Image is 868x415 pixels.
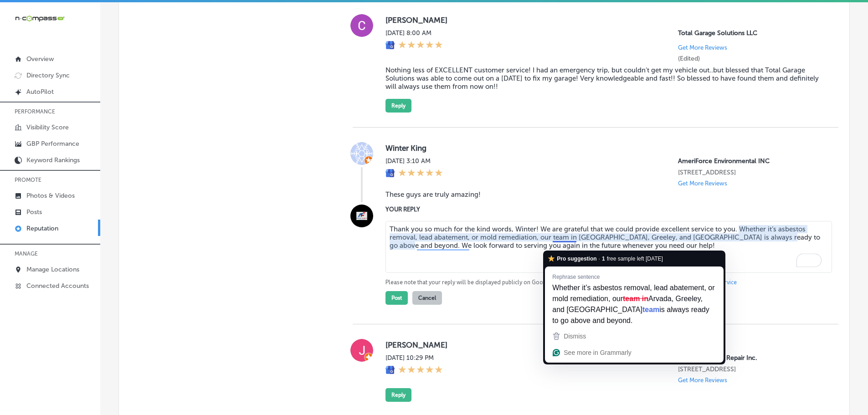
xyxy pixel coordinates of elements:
button: Post [385,291,408,305]
p: 11455 W Interstate 70 Frontage Rd [678,169,824,176]
p: AmeriForce Environmental INC [678,157,824,165]
label: [DATE] 8:00 AM [385,29,443,37]
p: AutoPilot [26,88,54,96]
p: Overview [26,55,54,63]
blockquote: These guys are truly amazing! [385,190,824,199]
p: 1228 Edgefield Rd [678,365,824,373]
p: Get More Reviews [678,44,727,51]
p: Photos & Videos [26,192,75,200]
p: Please note that your reply will be displayed publicly on Google and must comply with Google's lo... [385,278,824,287]
button: Reply [385,388,411,402]
p: Palmetto Diesel Repair Inc. [678,354,824,362]
label: [DATE] 3:10 AM [385,157,443,165]
p: Directory Sync [26,72,70,79]
label: [PERSON_NAME] [385,15,824,25]
p: Reputation [26,225,58,232]
p: Connected Accounts [26,282,89,290]
img: 660ab0bf-5cc7-4cb8-ba1c-48b5ae0f18e60NCTV_CLogo_TV_Black_-500x88.png [15,14,65,23]
label: Winter King [385,143,824,153]
p: Posts [26,208,42,216]
button: Cancel [412,291,442,305]
p: Total Garage Solutions LLC [678,29,824,37]
label: [PERSON_NAME] [385,340,824,349]
p: Get More Reviews [678,377,727,384]
p: Manage Locations [26,266,79,273]
p: Keyword Rankings [26,156,80,164]
label: (Edited) [678,55,700,62]
p: Get More Reviews [678,180,727,187]
button: Reply [385,99,411,113]
p: GBP Performance [26,140,79,148]
textarea: To enrich screen reader interactions, please activate Accessibility in Grammarly extension settings [385,221,832,273]
blockquote: Nothing less of EXCELLENT customer service! I had an emergency trip, but couldn't get my vehicle ... [385,66,824,91]
p: Visibility Score [26,123,69,131]
img: Image [350,205,373,227]
div: 5 Stars [398,169,443,179]
div: 5 Stars [398,365,443,375]
label: [DATE] 10:29 PM [385,354,443,362]
label: YOUR REPLY [385,206,824,213]
div: 5 Stars [398,41,443,51]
